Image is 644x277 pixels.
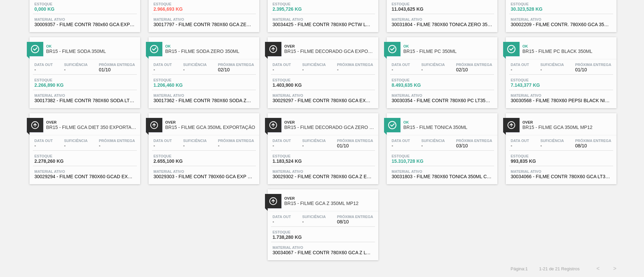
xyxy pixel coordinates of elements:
span: 1.183,524 KG [273,159,320,164]
span: 30.323,528 KG [511,7,558,12]
span: Material ativo [392,93,492,97]
span: 0,000 KG [35,7,82,12]
span: Material ativo [154,93,254,97]
span: Próxima Entrega [456,139,492,143]
span: - [154,143,172,148]
span: - [392,67,410,72]
span: 30030354 - FILME CONTR 780X60 PC LT350 NIV24 [392,98,492,103]
span: - [64,143,88,148]
span: 1.738,280 KG [273,235,320,240]
img: Ícone [507,121,516,129]
span: 1.403,900 KG [273,83,320,88]
span: Próxima Entrega [575,63,611,67]
span: Estoque [392,154,439,158]
img: Ícone [507,45,516,53]
span: Estoque [392,2,439,6]
span: Material ativo [35,93,135,97]
span: 08/10 [337,219,373,224]
span: Suficiência [421,63,445,67]
span: Estoque [273,154,320,158]
span: - [540,143,564,148]
a: ÍconeOkBR15 - FILME SODA 350MLData out-Suficiência-Próxima Entrega01/10Estoque2.266,890 KGMateria... [24,32,144,108]
a: ÍconeOverBR15 - FILME GCA DIET 350 EXPORTAÇÃOData out-Suficiência-Próxima Entrega-Estoque2.278,26... [24,108,144,184]
span: 02/10 [456,67,492,72]
span: Material ativo [511,169,611,174]
span: Suficiência [183,63,207,67]
img: Ícone [269,197,277,205]
span: 1.206,460 KG [154,83,201,88]
span: 1 - 21 de 21 Registros [538,266,580,271]
span: - [218,143,254,148]
span: - [273,219,291,224]
span: - [302,219,326,224]
span: 30029294 - FILME CONT 780X60 GCAD EXP LT 350 NIV23 [35,174,135,179]
span: - [64,67,88,72]
span: BR15 - FILME GCA DIET 350 EXPORTAÇÃO [46,125,137,130]
span: Suficiência [540,139,564,143]
span: 30017797 - FILME CONTR 780X60 GCA ZERO 350ML NIV22 [154,22,254,27]
span: Suficiência [64,139,88,143]
span: Estoque [511,2,558,6]
span: - [35,143,53,148]
span: Over [165,120,256,124]
span: BR15 - FILME GCA 350ML EXPORTAÇÃO [165,125,256,130]
span: - [273,143,291,148]
span: Próxima Entrega [337,215,373,219]
span: Estoque [35,78,82,82]
span: Página : 1 [511,266,528,271]
span: 01/10 [575,67,611,72]
span: Próxima Entrega [99,139,135,143]
span: 30002209 - FILME CONTR. 780X60 GCA 350ML NIV22 [511,22,611,27]
span: - [273,67,291,72]
span: BR15 - FILME DECORADO GCA ZERO ESPANHOL EXP [284,125,375,130]
button: > [606,260,623,277]
span: 30030568 - FILME 780X60 PEPSI BLACK NIV24 [511,98,611,103]
span: Data out [273,63,291,67]
span: Suficiência [302,139,326,143]
span: Data out [511,63,529,67]
span: 30009357 - FILME CONTR 780x60 GCA EXP ARABE [35,22,135,27]
span: Suficiência [183,139,207,143]
span: Over [46,120,137,124]
span: Data out [154,139,172,143]
a: ÍconeOkBR15 - FILME TONICA 350MLData out-Suficiência-Próxima Entrega03/10Estoque15.310,728 KGMate... [382,108,501,184]
span: Próxima Entrega [218,139,254,143]
span: 11.043,625 KG [392,7,439,12]
span: 30034067 - FILME CONTR 780X60 GCA Z LT350 MP NIV24 [273,250,373,255]
span: - [183,143,207,148]
span: 2.266,890 KG [35,83,82,88]
span: Over [284,196,375,200]
span: Ok [404,44,494,48]
span: Estoque [154,78,201,82]
span: Ok [165,44,256,48]
span: BR15 - FILME DECORADO GCA EXPORTAÇÃO ESP [284,49,375,54]
span: Estoque [511,154,558,158]
span: Material ativo [154,17,254,21]
span: - [183,67,207,72]
span: 08/10 [575,143,611,148]
span: 7.143,377 KG [511,83,558,88]
span: 30029302 - FILME CONTR 780X60 GCA Z EXP ESP NIV23 [273,174,373,179]
span: Suficiência [64,63,88,67]
span: Suficiência [302,215,326,219]
img: Ícone [269,121,277,129]
span: Ok [404,120,494,124]
a: ÍconeOkBR15 - FILME PC 350MLData out-Suficiência-Próxima Entrega02/10Estoque8.493,635 KGMaterial ... [382,32,501,108]
span: Material ativo [273,246,373,250]
span: BR15 - FILME SODA 350ML [46,49,137,54]
span: Próxima Entrega [337,63,373,67]
a: ÍconeOverBR15 - FILME GCA Z 350ML MP12Data out-Suficiência-Próxima Entrega08/10Estoque1.738,280 K... [263,184,382,260]
span: 30031804 - FILME 780X60 TONICA ZERO 350ML C12 IN211 [392,22,492,27]
span: Material ativo [35,169,135,174]
a: ÍconeOkBR15 - FILME SODA ZERO 350MLData out-Suficiência-Próxima Entrega02/10Estoque1.206,460 KGMa... [144,32,263,108]
span: Ok [46,44,137,48]
img: Ícone [150,121,158,129]
span: Over [284,44,375,48]
span: 30029303 - FILME CONT 780X60 GCA EXP LT 350 NIV23 [154,174,254,179]
a: ÍconeOverBR15 - FILME DECORADO GCA EXPORTAÇÃO ESPData out-Suficiência-Próxima Entrega-Estoque1.40... [263,32,382,108]
span: Estoque [273,2,320,6]
span: Data out [35,139,53,143]
span: Ok [523,44,613,48]
span: Material ativo [511,17,611,21]
a: ÍconeOverBR15 - FILME GCA 350ML EXPORTAÇÃOData out-Suficiência-Próxima Entrega-Estoque2.655,100 K... [144,108,263,184]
